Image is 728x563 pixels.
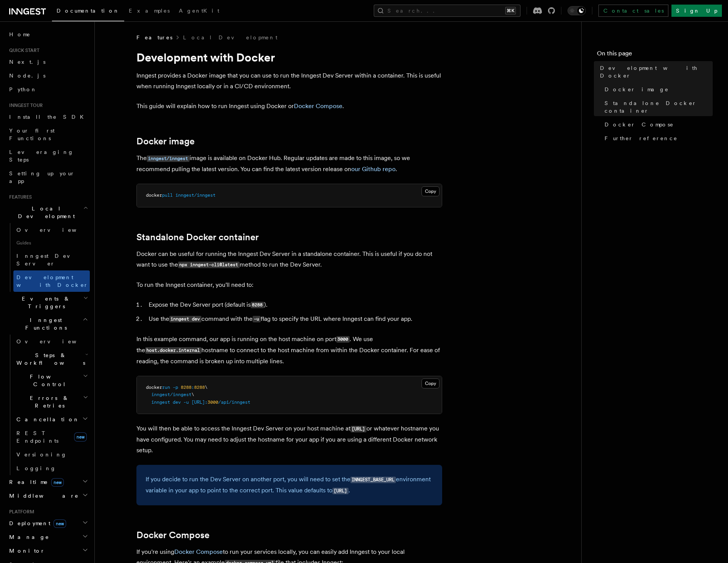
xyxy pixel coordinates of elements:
span: run [162,385,170,390]
span: Examples [129,8,170,14]
span: Guides [13,237,90,249]
span: Docker image [605,86,669,93]
span: docker [146,385,162,390]
button: Local Development [6,202,90,223]
span: inngest [151,400,170,405]
code: inngest dev [169,316,201,322]
span: Next.js [9,59,45,65]
button: Flow Control [13,370,90,391]
p: In this example command, our app is running on the host machine on port . We use the hostname to ... [136,334,442,367]
span: Docker Compose [605,121,674,128]
span: Quick start [6,47,39,53]
span: /api/inngest [218,400,250,405]
p: The image is available on Docker Hub. Regular updates are made to this image, so we recommend pul... [136,153,442,175]
button: Events & Triggers [6,292,90,313]
p: To run the Inngest container, you'll need to: [136,280,442,290]
button: Copy [422,186,439,196]
span: dev [173,400,181,405]
a: Overview [13,335,90,348]
button: Copy [422,379,439,388]
button: Errors & Retries [13,391,90,413]
button: Realtimenew [6,475,90,489]
a: Docker Compose [174,548,223,555]
span: Features [6,194,32,200]
span: 8288 [194,385,205,390]
span: Development with Docker [600,64,713,79]
code: -u [253,316,261,322]
button: Toggle dark mode [567,6,586,15]
span: Platform [6,509,34,515]
span: Home [9,31,31,38]
span: 8288 [181,385,191,390]
button: Search...⌘K [374,5,520,17]
span: inngest/inngest [175,193,216,198]
p: This guide will explain how to run Inngest using Docker or . [136,101,442,112]
span: : [191,385,194,390]
span: \ [205,385,208,390]
p: Inngest provides a Docker image that you can use to run the Inngest Dev Server within a container... [136,70,442,92]
a: Logging [13,461,90,475]
li: Use the command with the flag to specify the URL where Inngest can find your app. [146,314,442,325]
p: If you decide to run the Dev Server on another port, you will need to set the environment variabl... [146,474,433,496]
a: Docker image [602,83,713,96]
span: \ [191,392,194,397]
a: Documentation [52,2,124,21]
a: Sign Up [671,5,722,17]
span: Further reference [605,134,678,142]
code: host.docker.internal [145,347,201,354]
button: Middleware [6,489,90,503]
a: Node.js [6,69,90,83]
code: npx inngest-cli@latest [178,262,240,268]
span: Steps & Workflows [13,351,85,367]
span: Leveraging Steps [9,149,74,163]
a: Overview [13,223,90,237]
a: Docker Compose [294,102,342,110]
span: Development with Docker [16,274,88,288]
span: Errors & Retries [13,394,83,409]
a: AgentKit [174,2,224,21]
code: [URL] [332,488,349,494]
a: inngest/inngest [147,154,190,162]
a: Standalone Docker container [602,96,713,118]
a: Development with Docker [13,270,90,292]
a: Further reference [602,131,713,145]
span: inngest/inngest [151,392,191,397]
code: [URL] [350,426,366,432]
span: Your first Functions [9,128,55,141]
span: Events & Triggers [6,295,83,310]
a: Next.js [6,55,90,69]
span: Deployment [6,519,66,527]
a: Setting up your app [6,167,90,188]
a: Examples [124,2,174,21]
span: Middleware [6,492,79,500]
a: Standalone Docker container [136,232,259,243]
p: You will then be able to access the Inngest Dev Server on your host machine at or whatever hostna... [136,423,442,456]
span: Overview [16,227,95,233]
span: Cancellation [13,416,79,423]
a: Leveraging Steps [6,145,90,167]
span: Monitor [6,547,45,555]
span: Inngest Functions [6,316,83,332]
span: Node.js [9,73,45,79]
p: Docker can be useful for running the Inngest Dev Server in a standalone container. This is useful... [136,249,442,270]
span: Inngest Dev Server [16,253,82,267]
span: 3000 [208,400,218,405]
h1: Development with Docker [136,50,442,64]
span: new [54,519,66,528]
span: Setting up your app [9,170,75,184]
span: Realtime [6,478,64,486]
span: [URL]: [191,400,208,405]
span: AgentKit [179,8,219,14]
span: Inngest tour [6,102,43,108]
span: new [51,478,64,487]
div: Local Development [6,223,90,292]
span: Python [9,86,37,92]
a: Install the SDK [6,110,90,124]
code: INNGEST_BASE_URL [350,477,396,483]
a: Contact sales [598,5,668,17]
kbd: ⌘K [505,7,516,15]
div: Inngest Functions [6,335,90,475]
span: Flow Control [13,373,83,388]
a: Docker image [136,136,195,147]
span: REST Endpoints [16,430,58,444]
